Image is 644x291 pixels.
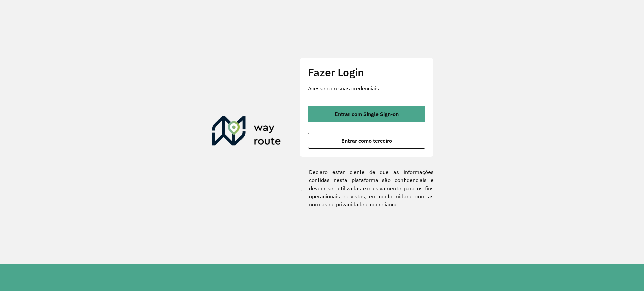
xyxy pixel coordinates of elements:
button: button [308,106,425,122]
img: Roteirizador AmbevTech [212,116,281,148]
button: button [308,133,425,149]
p: Acesse com suas credenciais [308,84,425,92]
h2: Fazer Login [308,66,425,79]
span: Entrar com Single Sign-on [335,111,399,117]
label: Declaro estar ciente de que as informações contidas nesta plataforma são confidenciais e devem se... [300,168,434,208]
span: Entrar como terceiro [341,138,392,143]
